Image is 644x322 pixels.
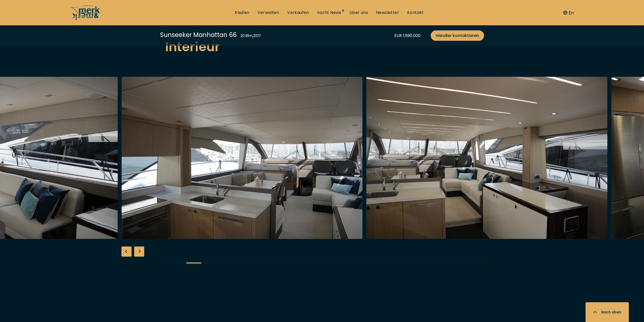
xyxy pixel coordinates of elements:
[235,10,249,15] a: Kaufen
[436,32,479,39] span: Händler kontaktieren
[366,77,608,239] img: Merk&Merk
[563,9,574,16] button: En
[121,247,132,257] div: Previous slide
[407,10,424,15] a: Kontakt
[349,10,368,15] a: Über uns
[134,247,144,257] div: Next slide
[394,32,421,39] div: EUR 1.690.000
[240,33,261,39] div: 20.81 m , 2017
[165,37,479,56] h2: Interieur
[160,30,237,39] div: Sunseeker Manhattan 66
[258,10,279,15] a: Verwalten
[586,302,629,322] button: Nach oben
[376,10,399,15] a: Newsletter
[287,10,309,15] a: Verkaufen
[317,10,341,15] a: Yacht News
[431,30,484,41] a: Händler kontaktieren
[121,77,363,239] img: Merk&Merk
